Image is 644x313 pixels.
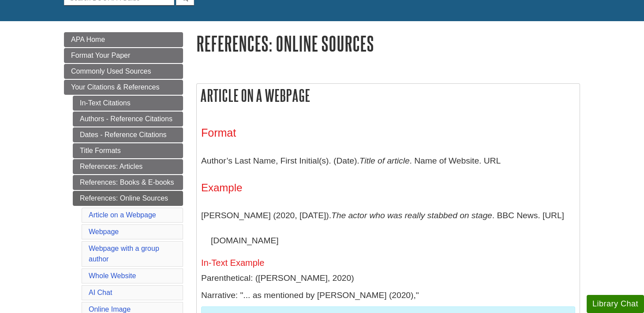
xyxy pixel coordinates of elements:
[359,156,410,165] i: Title of article
[201,272,575,285] p: Parenthetical: ([PERSON_NAME], 2020)
[64,32,183,47] a: APA Home
[64,80,183,95] a: Your Citations & References
[201,148,575,174] p: Author’s Last Name, First Initial(s). (Date). . Name of Website. URL
[73,143,183,158] a: Title Formats
[71,67,151,75] span: Commonly Used Sources
[73,96,183,111] a: In-Text Citations
[201,127,575,139] h3: Format
[73,127,183,142] a: Dates - Reference Citations
[201,258,575,268] h5: In-Text Example
[89,289,112,296] a: AI Chat
[64,48,183,63] a: Format Your Paper
[71,52,130,59] span: Format Your Paper
[201,182,575,194] h4: Example
[201,203,575,253] p: [PERSON_NAME] (2020, [DATE]). . BBC News. [URL][DOMAIN_NAME]
[89,272,136,279] a: Whole Website
[64,64,183,79] a: Commonly Used Sources
[196,32,580,55] h1: References: Online Sources
[71,36,105,43] span: APA Home
[71,83,159,91] span: Your Citations & References
[73,112,183,127] a: Authors - Reference Citations
[73,175,183,190] a: References: Books & E-books
[73,191,183,206] a: References: Online Sources
[89,306,131,313] a: Online Image
[587,295,644,313] button: Library Chat
[89,228,119,235] a: Webpage
[89,245,159,263] a: Webpage with a group author
[201,289,575,302] p: Narrative: "... as mentioned by [PERSON_NAME] (2020),"
[89,211,156,219] a: Article on a Webpage
[331,211,492,220] i: The actor who was really stabbed on stage
[197,84,580,107] h2: Article on a Webpage
[73,159,183,174] a: References: Articles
